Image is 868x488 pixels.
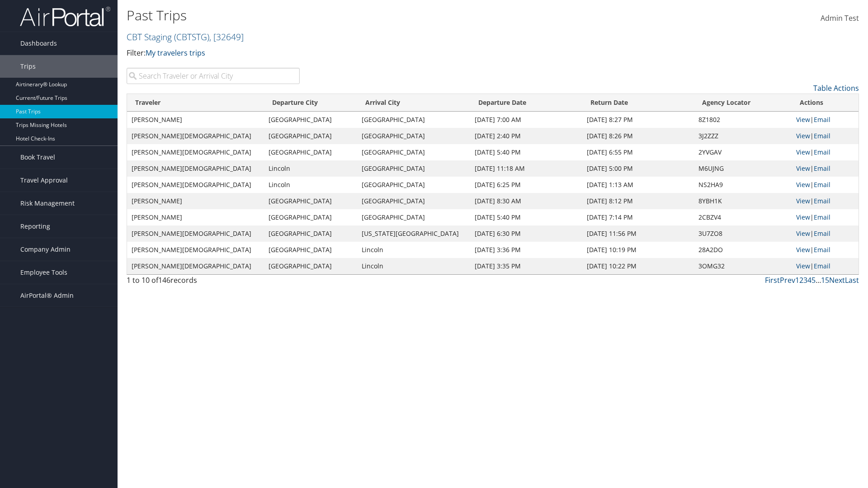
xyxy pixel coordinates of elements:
th: Arrival City: activate to sort column descending [357,94,470,112]
td: [DATE] 3:35 PM [470,258,583,274]
td: [PERSON_NAME] [127,209,264,225]
td: [PERSON_NAME] [127,112,264,128]
td: [GEOGRAPHIC_DATA] [357,209,470,225]
img: airportal-logo.png [20,6,110,27]
td: | [792,209,859,225]
td: [PERSON_NAME][DEMOGRAPHIC_DATA] [127,177,264,193]
a: View [796,115,810,124]
td: [DATE] 8:26 PM [582,128,693,144]
td: NS2HA9 [694,177,792,193]
span: Reporting [20,215,50,238]
a: View [796,245,810,254]
td: [PERSON_NAME][DEMOGRAPHIC_DATA] [127,258,264,274]
td: | [792,225,859,242]
a: Last [845,275,859,285]
td: [GEOGRAPHIC_DATA] [264,128,357,144]
a: Admin Test [821,5,859,33]
a: View [796,197,810,205]
a: Email [814,115,830,124]
td: [GEOGRAPHIC_DATA] [357,160,470,177]
td: [DATE] 6:55 PM [582,144,693,160]
a: 15 [821,275,829,285]
td: [DATE] 7:00 AM [470,112,583,128]
span: Risk Management [20,192,75,215]
a: Email [814,164,830,173]
td: [DATE] 5:40 PM [470,209,583,225]
td: [PERSON_NAME][DEMOGRAPHIC_DATA] [127,225,264,242]
td: [GEOGRAPHIC_DATA] [264,242,357,258]
a: View [796,262,810,270]
th: Return Date: activate to sort column ascending [582,94,693,112]
td: [DATE] 11:56 PM [582,225,693,242]
h1: Past Trips [127,6,615,25]
td: [GEOGRAPHIC_DATA] [357,112,470,128]
td: [DATE] 3:36 PM [470,242,583,258]
td: Lincoln [264,177,357,193]
a: Email [814,180,830,189]
span: Dashboards [20,32,57,55]
td: 8YBH1K [694,193,792,209]
td: [DATE] 5:00 PM [582,160,693,177]
a: CBT Staging [127,31,244,43]
td: M6UJNG [694,160,792,177]
td: Lincoln [357,242,470,258]
td: | [792,258,859,274]
td: 3U7ZO8 [694,225,792,242]
a: Email [814,131,830,140]
span: , [ 32649 ] [209,31,244,43]
th: Departure Date: activate to sort column ascending [470,94,583,112]
td: Lincoln [357,258,470,274]
td: [GEOGRAPHIC_DATA] [264,144,357,160]
td: | [792,128,859,144]
td: 3OMG32 [694,258,792,274]
a: Email [814,229,830,238]
td: 2YVGAV [694,144,792,160]
td: | [792,242,859,258]
a: View [796,180,810,189]
td: 8Z1802 [694,112,792,128]
td: | [792,177,859,193]
a: Table Actions [813,83,859,93]
span: Book Travel [20,146,55,169]
a: Email [814,213,830,221]
a: Prev [780,275,795,285]
span: AirPortal® Admin [20,284,74,307]
td: 28A2DO [694,242,792,258]
span: Employee Tools [20,261,67,284]
td: [US_STATE][GEOGRAPHIC_DATA] [357,225,470,242]
td: | [792,160,859,177]
td: [GEOGRAPHIC_DATA] [357,144,470,160]
a: View [796,131,810,140]
a: Email [814,197,830,205]
td: [PERSON_NAME] [127,193,264,209]
span: Admin Test [821,13,859,23]
td: [DATE] 8:12 PM [582,193,693,209]
th: Actions [792,94,859,112]
a: Email [814,262,830,270]
th: Agency Locator: activate to sort column ascending [694,94,792,112]
span: ( CBTSTG ) [174,31,209,43]
a: Next [829,275,845,285]
a: 2 [799,275,803,285]
td: [DATE] 6:30 PM [470,225,583,242]
td: [DATE] 1:13 AM [582,177,693,193]
td: [GEOGRAPHIC_DATA] [264,193,357,209]
td: | [792,144,859,160]
th: Traveler: activate to sort column ascending [127,94,264,112]
div: 1 to 10 of records [127,275,300,290]
p: Filter: [127,47,615,59]
td: | [792,112,859,128]
td: [GEOGRAPHIC_DATA] [357,193,470,209]
a: Email [814,148,830,156]
td: [GEOGRAPHIC_DATA] [264,209,357,225]
td: [GEOGRAPHIC_DATA] [357,128,470,144]
a: 3 [803,275,807,285]
a: View [796,229,810,238]
a: View [796,164,810,173]
td: [DATE] 10:19 PM [582,242,693,258]
td: [DATE] 8:30 AM [470,193,583,209]
a: 5 [811,275,816,285]
a: 1 [795,275,799,285]
td: [PERSON_NAME][DEMOGRAPHIC_DATA] [127,160,264,177]
a: 4 [807,275,811,285]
